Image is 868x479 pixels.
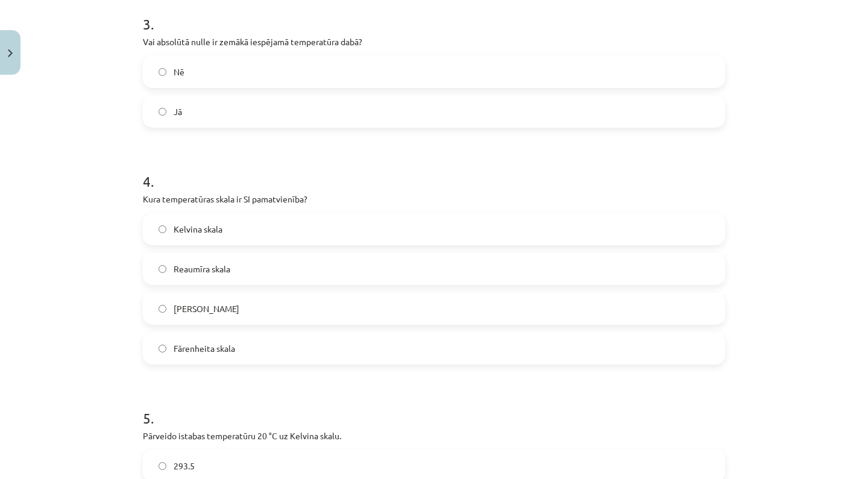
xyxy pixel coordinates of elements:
img: icon-close-lesson-0947bae3869378f0d4975bcd49f059093ad1ed9edebbc8119c70593378902aed.svg [8,49,13,57]
input: Nē [159,68,166,76]
span: Fārenheita skala [174,342,235,355]
h1: 5 . [143,389,725,426]
span: Kelvina skala [174,223,222,236]
input: 293.5 [159,462,166,470]
input: Reaumīra skala [159,265,166,273]
span: 293.5 [174,460,195,472]
p: Kura temperatūras skala ir SI pamatvienība? [143,193,725,205]
span: Nē [174,66,184,78]
p: Vai absolūtā nulle ir zemākā iespējamā temperatūra dabā? [143,36,725,48]
span: [PERSON_NAME] [174,302,239,315]
span: Reaumīra skala [174,263,230,275]
input: [PERSON_NAME] [159,305,166,313]
input: Fārenheita skala [159,345,166,352]
h1: 4 . [143,152,725,189]
span: Jā [174,105,182,118]
p: Pārveido istabas temperatūru 20 °C uz Kelvina skalu. [143,430,725,442]
input: Jā [159,108,166,116]
input: Kelvina skala [159,225,166,233]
